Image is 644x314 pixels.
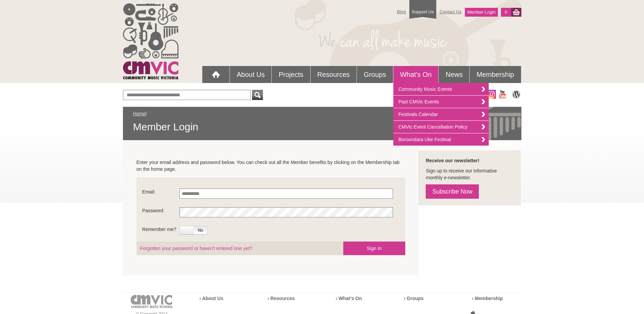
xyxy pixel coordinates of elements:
strong: Receive our newsletter! [426,158,479,163]
a: › Resources [268,296,295,301]
a: Forgotten your password or haven’t entered one yet? [140,246,252,251]
label: Password: [142,207,179,217]
a: Boroondara Uke Festival [393,133,489,146]
a: › What’s On [336,296,362,301]
button: Sign In [343,242,405,255]
a: Home [133,111,146,116]
img: CMVic Blog [511,90,521,99]
a: 0 [501,8,511,17]
p: Sign up to receive our informative monthly e-newsletter. [426,167,514,181]
div: / [133,110,511,133]
a: Past CMVic Events [393,96,489,108]
a: Festivals Calendar [393,108,489,121]
a: Subscribe Now [426,184,479,199]
a: › About Us [200,296,223,301]
span: No [194,226,207,234]
a: › Membership [472,296,503,301]
span: Member Login [133,120,511,133]
a: Member Login [465,8,498,17]
img: cmvic_logo.png [123,3,178,79]
img: icon-instagram.png [487,90,496,99]
p: Enter your email address and password below. You can check out all the Member benefits by clickin... [137,159,406,172]
label: Email: [142,188,179,199]
a: Resources [311,66,357,83]
a: CMVic Event Cancellation Policy [393,121,489,133]
a: News [439,66,469,83]
a: About Us [230,66,271,83]
a: Blog [394,6,409,18]
a: Membership [470,66,521,83]
img: cmvic-logo-footer.png [131,295,173,308]
label: Remember me? [142,226,179,236]
a: What's On [393,66,439,83]
a: › Groups [404,296,424,301]
a: Projects [272,66,310,83]
a: Groups [357,66,393,83]
a: Community Music Events [393,83,489,96]
a: Contact Us [436,6,465,18]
